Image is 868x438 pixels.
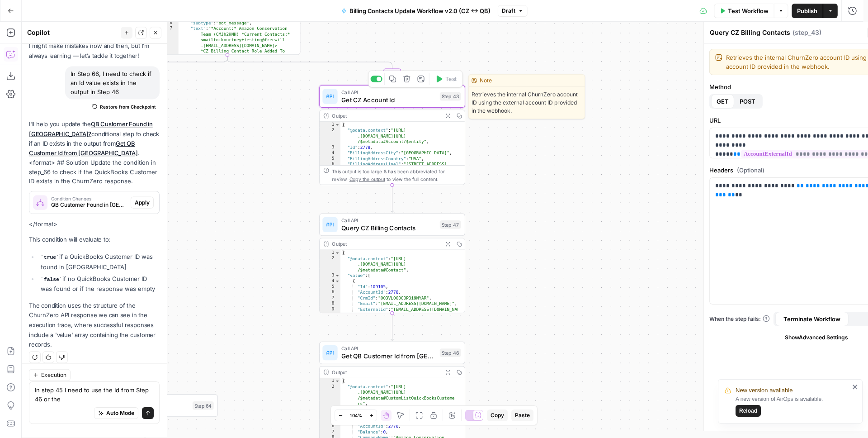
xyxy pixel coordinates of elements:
[320,250,340,256] div: 1
[737,166,764,175] span: (Optional)
[341,345,436,352] span: Call API
[336,4,496,18] button: Billing Contacts Update Workflow v2.0 (CZ <-> QB)
[391,185,393,212] g: Edge from step_43 to step_47
[440,220,461,229] div: Step 47
[155,20,179,25] div: 6
[783,314,840,324] span: Terminate Workflow
[515,411,530,419] span: Paste
[29,119,160,158] p: I'll help you update the conditional step to check if an ID exists in the output from .
[349,176,385,181] span: Copy the output
[511,409,533,421] button: Paste
[491,411,504,419] span: Copy
[27,28,118,37] div: Copilot
[41,277,62,282] code: false
[29,41,160,61] p: I might make mistakes now and then, but I’m always learning — let’s tackle it together!
[106,409,134,417] span: Auto Mode
[341,95,436,105] span: Get CZ Account Id
[319,213,465,313] div: Call APIQuery CZ Billing ContactsStep 47Output{ "@odata.context":"[URL] .[DOMAIN_NAME][URL] /$met...
[736,386,793,395] span: New version available
[440,92,461,101] div: Step 43
[709,315,770,323] a: When the step fails:
[736,405,761,417] button: Reload
[320,301,340,306] div: 8
[320,418,340,423] div: 5
[710,28,790,37] textarea: Query CZ Billing Contacts
[341,352,436,361] span: Get QB Customer Id from [GEOGRAPHIC_DATA]
[320,295,340,301] div: 7
[72,394,218,417] div: Read from GridRead from GridStep 64
[320,406,340,412] div: 3
[320,278,340,284] div: 4
[320,284,340,290] div: 5
[349,6,491,15] span: Billing Contacts Update Workflow v2.0 (CZ <-> QB)
[792,4,823,18] button: Publish
[341,217,436,224] span: Call API
[391,313,393,340] g: Edge from step_47 to step_46
[193,401,214,410] div: Step 64
[320,307,340,318] div: 9
[35,386,154,404] textarea: In step 45 I need to use the Id from Step 46 or the
[94,404,189,414] span: Read from Grid
[131,197,154,209] button: Apply
[29,120,153,138] a: QB Customer Found in [GEOGRAPHIC_DATA]?
[135,199,150,207] span: Apply
[332,240,439,248] div: Output
[734,94,761,109] button: POST
[332,368,439,376] div: Output
[41,371,66,379] span: Execution
[320,424,340,429] div: 6
[487,409,508,421] button: Copy
[320,162,340,173] div: 6
[320,429,340,434] div: 7
[793,28,821,37] span: ( step_43 )
[29,301,160,349] p: The condition uses the structure of the ChurnZero API response we can see in the execution trace,...
[717,97,729,106] span: GET
[335,250,340,256] span: Toggle code folding, rows 1 through 52
[29,235,160,244] p: This condition will evaluate to:
[320,290,340,295] div: 6
[29,369,71,381] button: Execution
[320,156,340,161] div: 5
[714,4,774,18] button: Test Workflow
[739,407,757,415] span: Reload
[41,255,59,260] code: true
[332,167,461,182] div: This output is too large & has been abbreviated for review. to view the full content.
[29,140,138,157] a: Get QB Customer Id from [GEOGRAPHIC_DATA]
[38,274,160,294] li: if no QuickBooks Customer ID was found or if the response was empty
[89,101,160,112] button: Restore from Checkpoint
[445,75,457,83] span: Test
[320,144,340,150] div: 3
[320,256,340,272] div: 2
[155,26,179,76] div: 7
[51,201,127,209] span: QB Customer Found in [GEOGRAPHIC_DATA]? (step_66)
[320,150,340,156] div: 4
[341,88,436,96] span: Call API
[440,348,461,357] div: Step 46
[319,85,465,185] div: Call APIGet CZ Account IdStep 43TestOutput{ "@odata.context":"[URL] .[DOMAIN_NAME][URL] /$metadat...
[502,7,515,15] span: Draft
[736,395,849,417] div: A new version of AirOps is available.
[332,112,439,119] div: Output
[320,412,340,418] div: 4
[38,252,160,271] li: if a QuickBooks Customer ID was found in [GEOGRAPHIC_DATA]
[65,66,160,99] div: In Step 66, I need to check if an Id value exists in the output in Step 46
[320,273,340,278] div: 3
[94,407,138,419] button: Auto Mode
[349,412,362,419] span: 104%
[227,55,394,84] g: Edge from step_30 to step_43
[431,73,461,85] button: Test
[852,383,859,390] button: close
[320,122,340,127] div: 1
[335,122,340,127] span: Toggle code folding, rows 1 through 81
[335,273,340,278] span: Toggle code folding, rows 3 through 50
[728,6,769,15] span: Test Workflow
[94,398,189,405] span: Read from Grid
[320,384,340,406] div: 2
[335,278,340,284] span: Toggle code folding, rows 4 through 49
[320,378,340,384] div: 1
[51,196,127,201] span: Condition Changes
[29,119,160,349] div: <format> ## Solution Update the condition in step_66 to check if the QuickBooks Customer ID exist...
[341,223,436,233] span: Query CZ Billing Contacts
[498,5,528,17] button: Draft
